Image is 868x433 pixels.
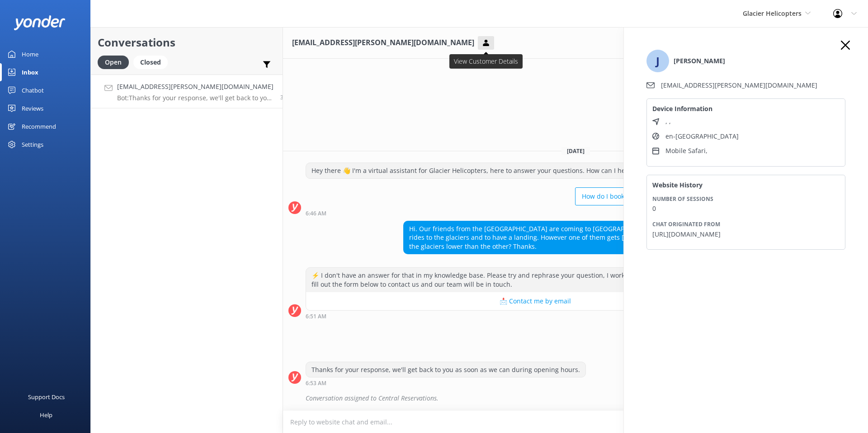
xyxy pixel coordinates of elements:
[306,210,765,216] div: Sep 18 2025 06:46am (UTC +12:00) Pacific/Auckland
[117,94,274,102] p: Bot: Thanks for your response, we'll get back to you as soon as we can during opening hours.
[674,56,725,66] b: [PERSON_NAME]
[306,292,764,310] button: 📩 Contact me by email
[91,74,283,108] a: [EMAIL_ADDRESS][PERSON_NAME][DOMAIN_NAME]Bot:Thanks for your response, we'll get back to you as s...
[98,56,129,69] div: Open
[22,45,38,63] div: Home
[306,211,326,216] strong: 6:46 AM
[652,181,840,189] h4: Website History
[652,204,840,213] p: 0
[306,381,326,386] strong: 6:53 AM
[306,391,863,406] div: Conversation assigned to Central Reservations.
[652,104,840,113] h4: Device Information
[40,406,52,424] div: Help
[561,147,590,155] span: [DATE]
[306,163,639,178] div: Hey there 👋 I'm a virtual assistant for Glacier Helicopters, here to answer your questions. How c...
[306,314,326,319] strong: 6:51 AM
[14,15,66,30] img: yonder-white-logo.png
[306,380,586,386] div: Sep 18 2025 06:53am (UTC +12:00) Pacific/Auckland
[404,221,862,254] div: Hi. Our friends from the [GEOGRAPHIC_DATA] are coming to [GEOGRAPHIC_DATA] and we have recommende...
[743,9,802,18] span: Glacier Helicopters
[403,256,863,263] div: Sep 18 2025 06:51am (UTC +12:00) Pacific/Auckland
[306,313,765,319] div: Sep 18 2025 06:51am (UTC +12:00) Pacific/Auckland
[652,131,840,141] li: Language
[133,56,168,69] div: Closed
[22,135,43,154] div: Settings
[292,37,474,49] h3: [EMAIL_ADDRESS][PERSON_NAME][DOMAIN_NAME]
[22,99,43,117] div: Reviews
[841,41,850,51] button: Close
[646,50,669,72] div: J
[22,117,56,135] div: Recommend
[652,230,840,238] p: [URL][DOMAIN_NAME]
[652,220,720,228] span: Chat originated from
[575,187,631,205] button: How do I book
[646,50,845,72] li: Name
[22,81,44,99] div: Chatbot
[98,34,276,51] h2: Conversations
[22,63,38,81] div: Inbox
[288,391,863,406] div: 2025-09-17T21:00:58.973
[98,57,133,67] a: Open
[133,57,172,67] a: Closed
[306,362,585,377] div: Thanks for your response, we'll get back to you as soon as we can during opening hours.
[306,268,764,292] div: ⚡ I don't have an answer for that in my knowledge base. Please try and rephrase your question, I ...
[652,146,840,156] li: Device type
[646,80,845,90] li: Email
[117,82,274,92] h4: [EMAIL_ADDRESS][PERSON_NAME][DOMAIN_NAME]
[652,116,840,126] li: Location
[280,93,287,101] span: Sep 18 2025 06:53am (UTC +12:00) Pacific/Auckland
[652,195,713,203] span: Number of sessions
[28,388,65,406] div: Support Docs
